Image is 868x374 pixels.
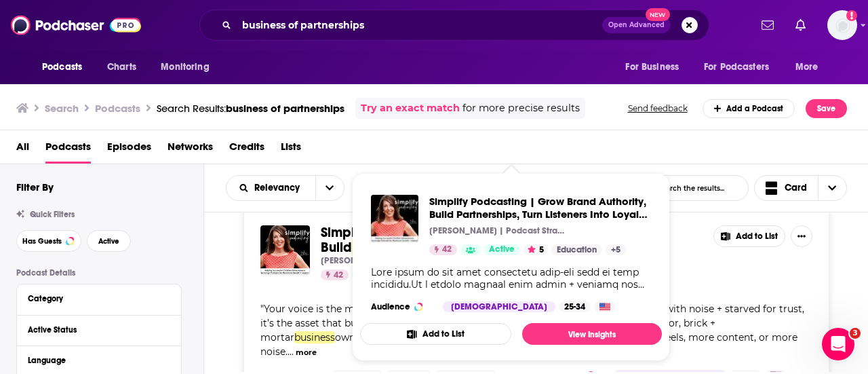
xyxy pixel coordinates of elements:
[281,136,301,164] a: Lists
[371,266,651,291] div: Lore ipsum do sit amet consectetu adip-eli sedd ei temp incididu.Ut l etdolo magnaal enim admin +...
[608,22,665,29] span: Open Advanced
[827,10,857,40] span: Logged in as crenshawcomms
[28,290,170,307] button: Category
[551,244,602,255] a: Education
[624,102,692,114] button: Send feedback
[98,238,119,245] span: Active
[616,54,696,80] button: open menu
[315,176,344,200] button: open menu
[790,14,811,37] a: Show notifications dropdown
[524,244,548,255] button: 5
[442,243,452,257] span: 42
[16,268,182,278] p: Podcast Details
[157,102,344,115] div: Search Results:
[625,58,679,77] span: For Business
[260,303,804,343] span: In a market flooded with noise + starved for trust, it’s the asset that builds belief—at scale.If...
[30,210,75,219] span: Quick Filters
[161,58,209,77] span: Monitoring
[827,10,857,40] button: Show profile menu
[429,195,651,221] a: Simplify Podcasting | Grow Brand Authority, Build Partnerships, Turn Listeners Into Loyal Clients
[260,303,804,358] span: "
[254,183,304,193] span: Relevancy
[602,17,671,33] button: Open AdvancedNew
[28,325,161,335] div: Active Status
[695,54,789,80] button: open menu
[791,225,812,247] button: Show More Button
[462,100,580,116] span: for more precise results
[360,323,511,345] button: Add to List
[850,328,861,339] span: 3
[16,136,29,164] a: All
[11,12,141,38] img: Podchaser - Follow, Share and Rate Podcasts
[167,136,213,164] a: Networks
[264,303,527,315] span: Your voice is the most overlooked lead-gen tool in your
[237,14,602,36] input: Search podcasts, credits, & more...
[786,54,835,80] button: open menu
[704,58,769,77] span: For Podcasters
[229,136,264,164] a: Credits
[151,54,226,80] button: open menu
[95,102,140,115] h3: Podcasts
[795,58,818,77] span: More
[45,102,79,115] h3: Search
[296,347,317,358] button: more
[45,136,91,164] a: Podcasts
[107,136,151,164] a: Episodes
[226,102,344,115] span: business of partnerships
[28,321,170,338] button: Active Status
[260,225,310,275] img: Simplify Podcasting | Grow Brand Authority, Build Partnerships, Turn Listeners Into Loyal Clients
[822,328,854,360] iframe: Intercom live chat
[785,183,807,193] span: Card
[157,102,344,115] a: Search Results:business of partnerships
[321,269,349,280] a: 42
[846,10,857,21] svg: Add a profile image
[606,244,626,255] a: +5
[484,244,520,255] a: Active
[335,331,521,343] span: owner, or entrepreneur with a PROVEN
[429,244,457,255] a: 42
[334,269,343,282] span: 42
[489,243,515,257] span: Active
[754,175,848,201] button: Choose View
[443,301,555,312] div: [DEMOGRAPHIC_DATA]
[98,54,144,80] a: Charts
[107,58,136,77] span: Charts
[321,224,593,256] span: Simplify Podcasting | Grow Brand Authority, Build
[199,10,709,41] div: Search podcasts, credits, & more...
[429,225,565,236] p: [PERSON_NAME] | Podcast Strategist, Certified Professional Coach | Idea Synthesizer
[288,345,294,358] span: ...
[321,255,456,266] p: [PERSON_NAME] | Podcast Strategist, Certified Professional Coach | Idea Synthesizer
[522,323,662,345] a: View Insights
[827,10,857,40] img: User Profile
[16,230,81,252] button: Has Guests
[28,352,170,369] button: Language
[294,331,335,343] span: business
[713,225,785,247] button: Add to List
[33,54,100,80] button: open menu
[646,8,670,21] span: New
[559,301,591,312] div: 25-34
[806,99,847,118] button: Save
[28,356,161,365] div: Language
[226,175,344,201] h2: Choose List sort
[16,181,54,193] h2: Filter By
[87,230,131,252] button: Active
[42,58,82,77] span: Podcasts
[321,225,703,255] a: Simplify Podcasting | Grow Brand Authority, BuildPartnerships, Turn Listeners Into Loyal Clients
[22,238,62,245] span: Has Guests
[371,195,418,242] img: Simplify Podcasting | Grow Brand Authority, Build Partnerships, Turn Listeners Into Loyal Clients
[371,301,432,312] h3: Audience
[703,99,795,118] a: Add a Podcast
[756,14,779,37] a: Show notifications dropdown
